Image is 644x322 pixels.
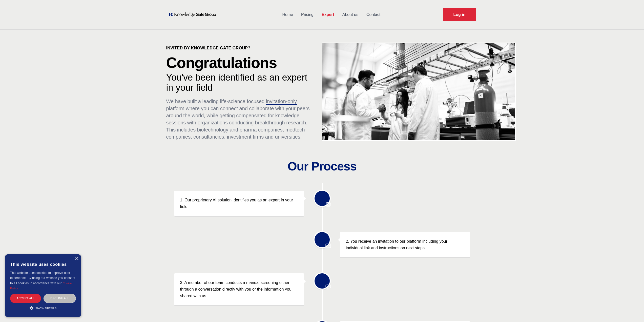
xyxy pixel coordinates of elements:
span: invitation-only [266,99,297,104]
img: KOL management, KEE, Therapy area experts [322,43,515,140]
a: About us [338,8,362,21]
span: Show details [35,307,57,310]
p: Congratulations [166,55,312,70]
a: Contact [362,8,384,21]
p: You've been identified as an expert in your field [166,72,312,93]
div: This website uses cookies [10,258,76,270]
a: KOL Knowledge Platform: Talk to Key External Experts (KEE) [168,12,220,17]
a: Cookie Policy [10,282,72,290]
a: Pricing [297,8,318,21]
a: Home [278,8,297,21]
span: This website uses cookies to improve user experience. By using our website you consent to all coo... [10,271,75,285]
div: Show details [10,306,76,311]
a: Expert [318,8,338,21]
a: Request Demo [443,8,476,21]
p: 3. A member of our team conducts a manual screening either through a conversation directly with y... [180,279,298,299]
div: Widget de chat [619,298,644,322]
iframe: Chat Widget [619,298,644,322]
p: 1. Our proprietary AI solution identifies you as an expert in your field. [180,197,298,210]
div: Accept all [10,294,41,303]
p: 2. You receive an invitation to our platform including your individual link and instructions on n... [346,238,464,251]
p: Invited by Knowledge Gate Group? [166,45,312,51]
div: Close [75,257,78,261]
p: We have built a leading life-science focused platform where you can connect and collaborate with ... [166,98,312,140]
div: Decline all [44,294,76,303]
